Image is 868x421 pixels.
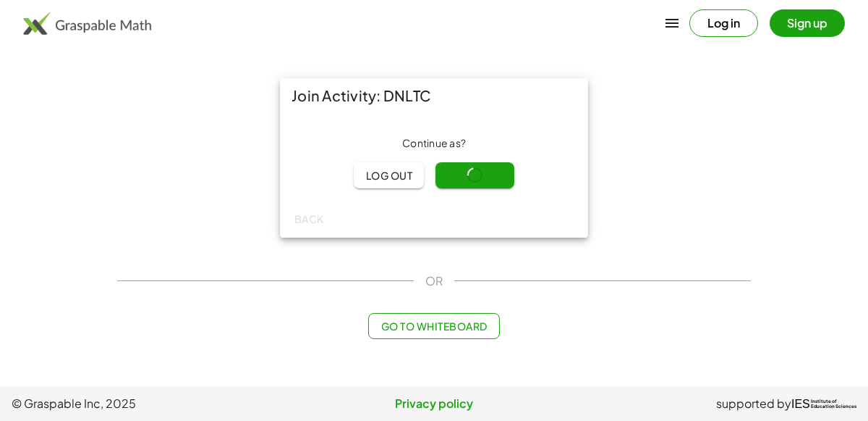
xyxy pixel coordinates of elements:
button: Go to Whiteboard [368,313,499,339]
span: OR [425,272,443,290]
a: IESInstitute ofEducation Sciences [791,395,856,412]
div: Join Activity: DNLTC [280,78,588,113]
span: Go to Whiteboard [380,320,487,333]
span: Log out [365,169,412,182]
span: © Graspable Inc, 2025 [12,395,293,412]
button: Log out [354,162,424,188]
button: Log in [689,9,758,37]
button: Sign up [770,9,845,37]
span: supported by [716,395,791,412]
div: Continue as ? [292,136,576,151]
span: IES [791,397,810,411]
span: Institute of Education Sciences [811,399,856,409]
a: Privacy policy [293,395,574,412]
